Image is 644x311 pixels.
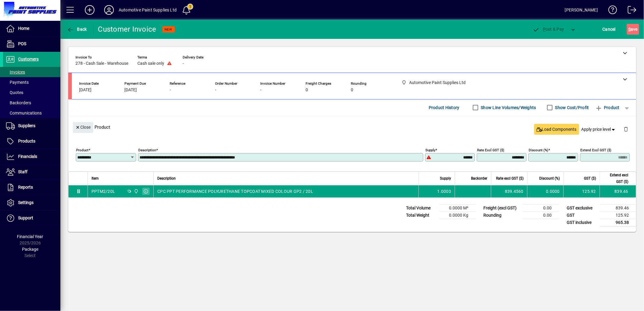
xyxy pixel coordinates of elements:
[215,88,216,93] span: -
[65,24,88,35] button: Back
[75,61,128,66] span: 278 - Cash Sale - Warehouse
[3,211,60,226] a: Support
[75,122,91,132] span: Close
[18,154,37,159] span: Financials
[91,175,99,182] span: Item
[3,21,60,36] a: Home
[18,215,33,220] span: Support
[603,24,616,34] span: Cancel
[471,175,487,182] span: Backorder
[495,188,524,194] div: 839.4560
[18,26,29,31] span: Home
[527,185,563,197] td: 0.0000
[18,41,26,46] span: POS
[157,175,176,182] span: Description
[3,118,60,134] a: Suppliers
[18,185,33,190] span: Reports
[564,219,600,226] td: GST inclusive
[3,77,60,87] a: Payments
[73,122,93,133] button: Close
[3,149,60,164] a: Financials
[18,169,27,174] span: Staff
[619,126,633,132] app-page-header-button: Delete
[6,100,31,105] span: Backorders
[183,61,184,66] span: -
[496,175,524,182] span: Rate excl GST ($)
[600,219,636,226] td: 965.38
[563,185,600,197] td: 125.92
[170,88,171,93] span: -
[539,175,560,182] span: Discount (%)
[543,27,546,32] span: P
[137,61,164,66] span: Cash sale only
[429,103,460,112] span: Product History
[439,212,476,219] td: 0.0000 Kg
[91,188,115,194] div: PPTM2/20L
[138,148,156,152] mat-label: Description
[523,212,559,219] td: 0.00
[619,122,633,137] button: Delete
[604,172,628,185] span: Extend excl GST ($)
[3,134,60,149] a: Products
[480,212,523,219] td: Rounding
[71,124,95,130] app-page-header-button: Close
[17,234,43,239] span: Financial Year
[628,27,631,32] span: S
[534,124,579,135] button: Load Components
[18,57,39,61] span: Customers
[530,24,567,35] button: Post & Pay
[3,165,60,180] a: Staff
[595,103,620,112] span: Product
[98,24,156,34] div: Customer Invoice
[437,188,451,194] span: 1.0000
[480,105,536,111] label: Show Line Volumes/Weights
[425,148,435,152] mat-label: Supply
[124,88,137,93] span: [DATE]
[627,24,639,35] button: Save
[600,204,636,212] td: 839.46
[537,126,577,133] span: Load Components
[306,88,308,93] span: 0
[18,200,34,205] span: Settings
[592,102,623,113] button: Product
[600,212,636,219] td: 125.92
[67,27,87,32] span: Back
[18,123,35,128] span: Suppliers
[439,204,476,212] td: 0.0000 M³
[403,212,439,219] td: Total Weight
[480,204,523,212] td: Freight (excl GST)
[3,67,60,77] a: Invoices
[3,108,60,118] a: Communications
[6,80,29,85] span: Payments
[600,185,636,197] td: 839.46
[6,111,42,115] span: Communications
[76,148,88,152] mat-label: Product
[351,88,353,93] span: 0
[584,175,596,182] span: GST ($)
[80,5,99,15] button: Add
[565,5,598,15] div: [PERSON_NAME]
[580,148,611,152] mat-label: Extend excl GST ($)
[628,24,638,34] span: ave
[132,188,139,195] span: Automotive Paint Supplies Ltd
[68,116,636,138] div: Product
[403,204,439,212] td: Total Volume
[582,126,617,133] span: Apply price level
[165,27,172,31] span: NEW
[260,88,261,93] span: -
[564,204,600,212] td: GST exclusive
[3,36,60,52] a: POS
[18,139,35,143] span: Products
[99,5,119,15] button: Profile
[477,148,504,152] mat-label: Rate excl GST ($)
[440,175,451,182] span: Supply
[529,148,548,152] mat-label: Discount (%)
[79,88,91,93] span: [DATE]
[157,188,313,194] span: CPC PPT PERFORMANCE POLYURETHANE TOPCOAT MIXED COLOUR GP2 / 20L
[564,212,600,219] td: GST
[579,124,619,135] button: Apply price level
[119,5,177,15] div: Automotive Paint Supplies Ltd
[6,90,23,95] span: Quotes
[426,102,462,113] button: Product History
[604,1,617,21] a: Knowledge Base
